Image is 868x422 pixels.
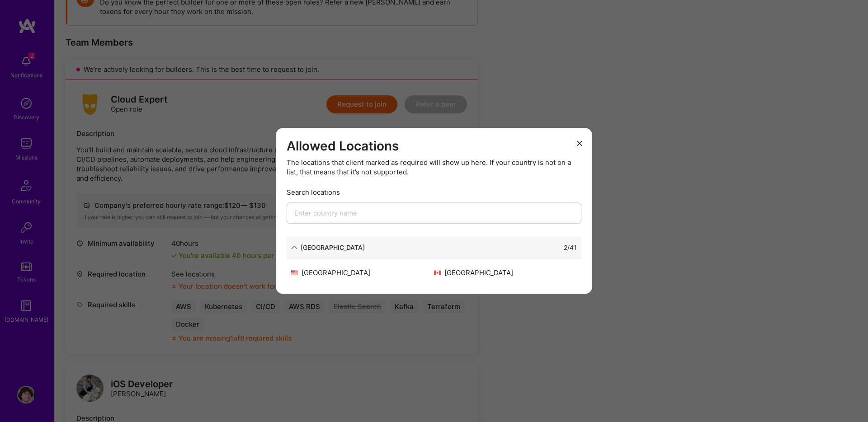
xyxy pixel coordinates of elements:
[287,158,581,177] div: The locations that client marked as required will show up here. If your country is not on a list,...
[434,268,577,277] div: [GEOGRAPHIC_DATA]
[276,128,592,294] div: modal
[577,141,582,146] i: icon Close
[287,188,581,197] div: Search locations
[291,244,297,251] i: icon ArrowDown
[301,243,365,252] div: [GEOGRAPHIC_DATA]
[291,268,434,277] div: [GEOGRAPHIC_DATA]
[291,270,298,275] img: United States
[564,243,577,252] div: 2 / 41
[434,270,441,275] img: Canada
[287,139,581,155] h3: Allowed Locations
[287,202,581,224] input: Enter country name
